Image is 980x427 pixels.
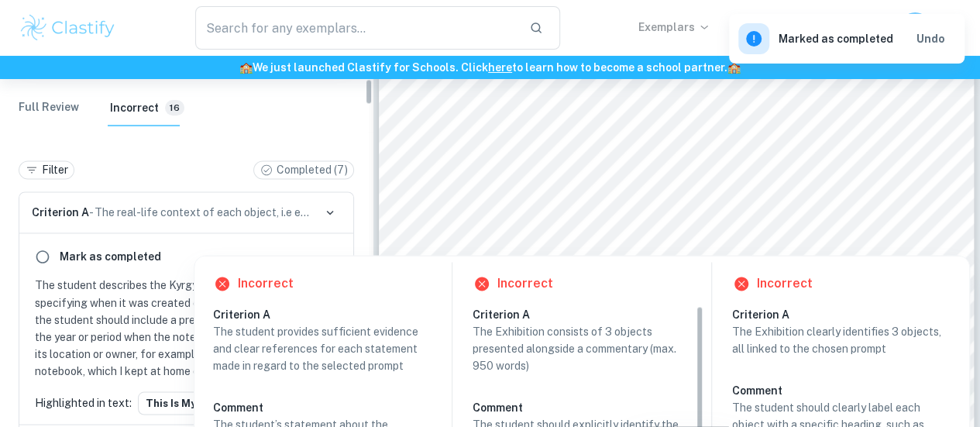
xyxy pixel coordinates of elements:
p: Highlighted in text: [35,394,132,411]
h6: Comment [732,381,951,398]
span: 🏫 [239,61,253,74]
h6: Criterion A [213,305,444,322]
span: notebook contains the topic “Urkun” (the 1916 Kyrgyz uprising against Russian colonial rule, [451,223,901,235]
div: Completed (7) [253,160,354,179]
h6: Criterion A [732,305,963,322]
div: Filter [19,160,74,179]
a: here [488,61,512,74]
p: Completed ( 7 ) [277,161,348,178]
span: Criterion A [32,206,89,219]
span: 🏫 [727,61,741,74]
p: The Exhibition clearly identifies 3 objects, all linked to the chosen prompt [732,322,951,356]
h6: Comment [213,398,432,415]
p: - The real-life context of each object, i.e existence of each object in a specified time and phys... [32,204,313,221]
span: 16 [165,102,184,114]
h6: Criterion A [473,305,703,322]
p: Exemplars [638,19,710,36]
input: Search for any exemplars... [195,6,517,50]
h6: Incorrect [757,274,813,293]
h6: We just launched Clastify for Schools. Click to learn how to become a school partner. [3,59,977,76]
img: Clastify logo [19,12,117,43]
h6: Mark as completed [60,248,161,265]
span: History notebook. Photographed by author [566,160,786,172]
span: where thousands fled to [GEOGRAPHIC_DATA]) which lacks important detail. This made me question [451,239,951,251]
h6: Incorrect [497,274,553,293]
p: Filter [42,161,68,178]
span: the Soviet Union and the lives of people during that period under the totalitarian regime. The [451,208,896,219]
h6: Incorrect [238,274,294,293]
h6: Incorrect [110,99,159,116]
button: This is my Ky... [138,391,226,415]
h6: Comment [473,398,691,415]
p: The student provides sufficient evidence and clear references for each statement made in regard t... [213,322,432,374]
p: The student describes the Kyrgyz history notebook without specifying when it was created or where... [35,277,344,379]
span: This is my Kyrgyz history notebook. For the past few lessons, we have been learning about [451,192,888,204]
div: Marked as completed [738,23,893,54]
p: The Exhibition consists of 3 objects presented alongside a commentary (max. 950 words) [473,322,691,374]
button: Undo [906,25,955,53]
button: Full Review [19,89,79,126]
